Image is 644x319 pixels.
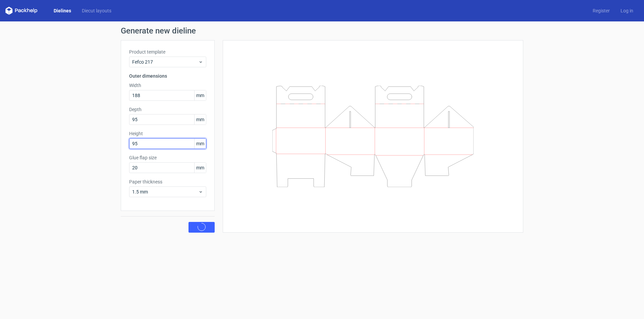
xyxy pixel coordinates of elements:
[129,130,206,137] label: Height
[76,7,117,14] a: Diecut layouts
[129,106,206,113] label: Depth
[194,114,206,125] span: mm
[194,163,206,173] span: mm
[121,27,523,35] h1: Generate new dieline
[129,154,206,161] label: Glue flap size
[129,178,206,185] label: Paper thickness
[615,7,639,14] a: Log in
[194,90,206,100] span: mm
[129,82,206,89] label: Width
[48,7,76,14] a: Dielines
[132,59,198,65] span: Fefco 217
[129,73,206,79] h3: Outer dimensions
[194,139,206,149] span: mm
[129,49,206,55] label: Product template
[132,188,198,195] span: 1.5 mm
[587,7,615,14] a: Register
